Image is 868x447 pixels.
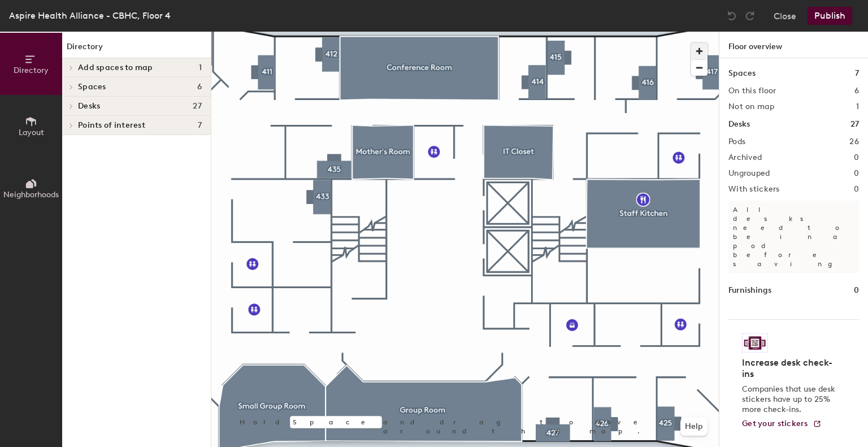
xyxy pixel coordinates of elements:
[14,66,49,75] span: Directory
[78,83,106,92] span: Spaces
[78,63,153,72] span: Add spaces to map
[78,102,100,111] span: Desks
[193,102,202,111] span: 27
[728,201,859,273] p: All desks need to be in a pod before saving
[742,384,839,415] p: Companies that use desk stickers have up to 25% more check-ins.
[742,333,768,353] img: Sticker logo
[728,169,770,178] h2: Ungrouped
[854,153,859,162] h2: 0
[728,137,745,146] h2: Pods
[728,153,762,162] h2: Archived
[9,8,171,23] div: Aspire Health Alliance - CBHC, Floor 4
[197,83,202,92] span: 6
[199,63,202,72] span: 1
[774,7,796,25] button: Close
[3,190,59,199] span: Neighborhoods
[728,118,750,131] h1: Desks
[680,418,708,436] button: Help
[728,284,771,297] h1: Furnishings
[78,121,145,130] span: Points of interest
[854,169,859,178] h2: 0
[849,137,859,146] h2: 26
[19,128,44,137] span: Layout
[808,7,852,25] button: Publish
[854,284,859,297] h1: 0
[728,102,774,111] h2: Not on map
[726,10,737,21] img: Undo
[728,86,776,96] h2: On this floor
[728,67,756,80] h1: Spaces
[62,41,211,58] h1: Directory
[856,102,859,111] h2: 1
[742,419,808,428] span: Get your stickers
[854,185,859,194] h2: 0
[742,419,822,429] a: Get your stickers
[855,67,859,80] h1: 7
[742,357,839,380] h4: Increase desk check-ins
[728,185,780,194] h2: With stickers
[850,118,859,131] h1: 27
[198,121,202,130] span: 7
[719,32,868,58] h1: Floor overview
[744,10,756,21] img: Redo
[854,86,859,96] h2: 6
